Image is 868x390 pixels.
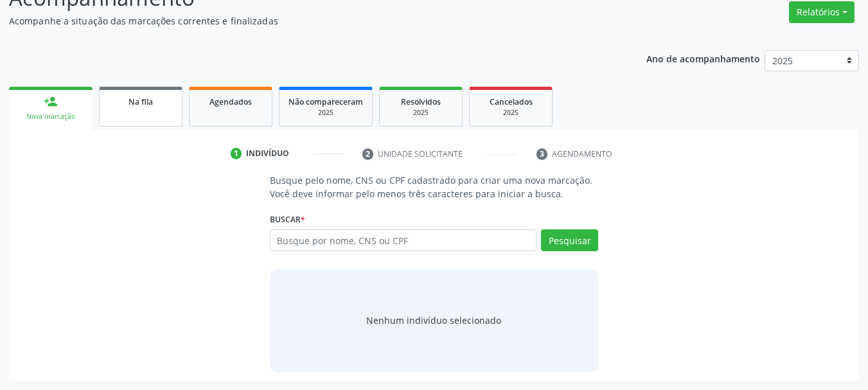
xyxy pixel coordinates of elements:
input: Busque por nome, CNS ou CPF [270,229,537,251]
div: Nova marcação [18,112,84,121]
span: Não compareceram [288,96,363,107]
p: Acompanhe a situação das marcações correntes e finalizadas [9,14,604,28]
p: Busque pelo nome, CNS ou CPF cadastrado para criar uma nova marcação. Você deve informar pelo men... [270,173,599,200]
div: 1 [231,148,242,159]
div: 2025 [389,108,453,118]
div: Indivíduo [246,148,289,159]
p: Ano de acompanhamento [646,50,760,66]
label: Buscar [270,209,305,229]
span: Na fila [128,96,153,107]
div: 2025 [288,108,363,118]
button: Relatórios [789,1,855,23]
span: Resolvidos [401,96,441,107]
div: person_add [44,94,58,109]
button: Pesquisar [541,229,598,251]
span: Agendados [209,96,252,107]
span: Cancelados [490,96,533,107]
div: Nenhum indivíduo selecionado [366,314,501,327]
div: 2025 [479,108,543,118]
